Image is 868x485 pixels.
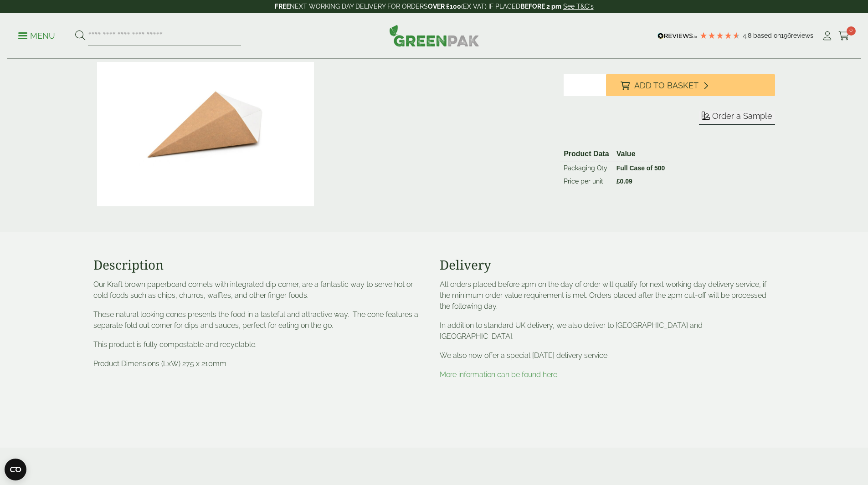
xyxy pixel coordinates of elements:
span: 0 [847,26,856,36]
img: GreenPak Supplies [389,25,479,46]
span: Order a Sample [712,111,772,121]
p: In addition to standard UK delivery, we also deliver to [GEOGRAPHIC_DATA] and [GEOGRAPHIC_DATA]. [440,320,775,342]
button: Open CMP widget [5,459,26,480]
td: Price per unit [560,175,613,188]
button: Add to Basket [606,74,775,96]
strong: FREE [275,3,290,10]
a: More information can be found here. [440,370,559,379]
strong: OVER £100 [428,3,461,10]
i: Cart [838,31,850,41]
button: Order a Sample [699,111,775,125]
span: £ [616,178,620,185]
span: 196 [781,32,791,39]
a: 0 [838,29,850,43]
p: We also now offer a special [DATE] delivery service. [440,350,775,361]
th: Product Data [560,147,613,162]
a: See T&C's [563,3,594,10]
img: Small Kraft Cone Closed [97,62,314,207]
img: REVIEWS.io [657,33,697,39]
td: Packaging Qty [560,161,613,175]
p: These natural looking cones presents the food in a tasteful and attractive way. The cone features... [93,309,429,331]
p: This product is fully compostable and recyclable. [93,339,429,350]
p: Menu [18,31,55,41]
p: All orders placed before 2pm on the day of order will qualify for next working day delivery servi... [440,279,775,312]
h3: Delivery [440,257,775,273]
a: Menu [18,31,55,40]
span: Add to Basket [634,81,699,91]
bdi: 0.09 [616,178,632,185]
div: 4.79 Stars [699,31,740,40]
h3: Description [93,257,429,273]
span: reviews [791,32,813,39]
strong: BEFORE 2 pm [520,3,561,10]
strong: Full Case of 500 [616,164,665,172]
span: Based on [753,32,781,39]
p: Product Dimensions (LxW) 275 x 210mm [93,358,429,369]
p: Our Kraft brown paperboard cornets with integrated dip corner, are a fantastic way to serve hot o... [93,279,429,301]
i: My Account [822,31,833,41]
th: Value [613,147,669,162]
span: 4.8 [743,32,753,39]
